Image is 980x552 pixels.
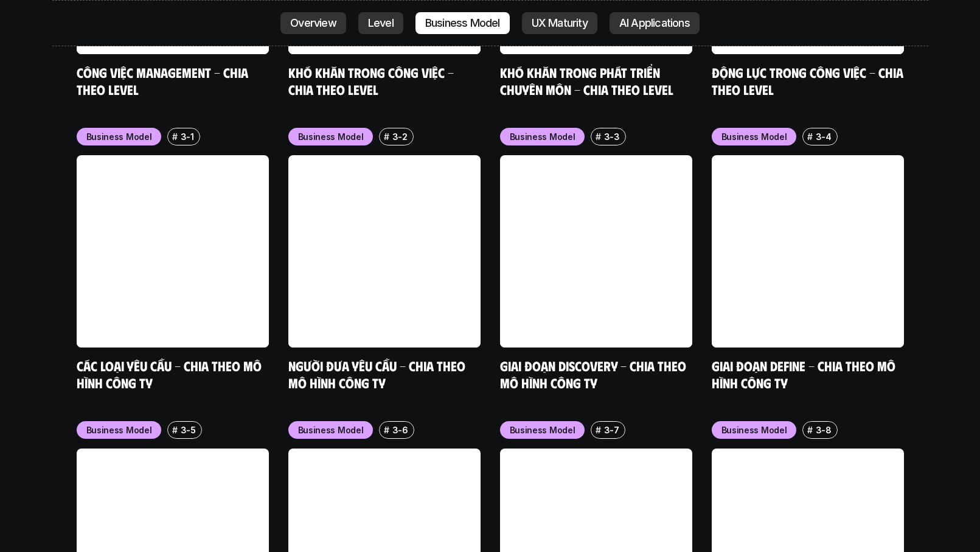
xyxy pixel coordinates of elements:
a: Giai đoạn Define - Chia theo mô hình công ty [712,357,898,391]
p: Business Model [86,130,152,143]
a: Các loại yêu cầu - Chia theo mô hình công ty [77,357,265,391]
a: Giai đoạn Discovery - Chia theo mô hình công ty [500,357,689,391]
h6: # [384,132,389,141]
a: Người đưa yêu cầu - Chia theo mô hình công ty [288,357,468,391]
h6: # [596,132,601,141]
p: Business Model [510,130,575,143]
h6: # [384,425,389,435]
a: Khó khăn trong phát triển chuyên môn - Chia theo level [500,64,673,97]
h6: # [807,425,813,435]
h6: # [596,425,601,435]
h6: # [172,425,178,435]
p: 3-4 [816,130,832,143]
a: Công việc Management - Chia theo level [77,64,251,97]
p: Business Model [298,424,364,436]
p: Business Model [721,130,787,143]
h6: # [172,132,178,141]
p: Business Model [510,424,575,436]
p: 3-7 [604,424,619,436]
p: Business Model [721,424,787,436]
p: 3-8 [816,424,832,436]
p: 3-5 [181,424,196,436]
p: 3-3 [604,130,620,143]
a: Overview [280,12,346,34]
p: 3-2 [392,130,408,143]
p: Business Model [86,424,152,436]
a: Động lực trong công việc - Chia theo Level [712,64,906,97]
a: Khó khăn trong công việc - Chia theo Level [288,64,457,97]
p: 3-6 [392,424,408,436]
h6: # [807,132,813,141]
p: 3-1 [181,130,194,143]
p: Business Model [298,130,364,143]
